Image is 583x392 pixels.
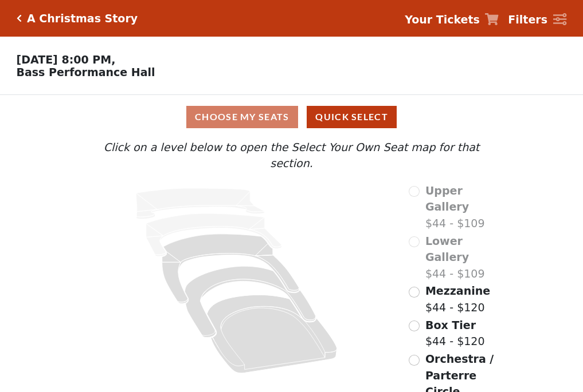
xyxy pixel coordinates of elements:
[405,13,480,26] strong: Your Tickets
[425,317,485,350] label: $44 - $120
[425,319,476,331] span: Box Tier
[425,184,469,213] span: Upper Gallery
[307,106,397,128] button: Quick Select
[146,213,282,256] path: Lower Gallery - Seats Available: 0
[425,283,490,315] label: $44 - $120
[425,235,469,264] span: Lower Gallery
[508,13,547,26] strong: Filters
[81,139,502,172] p: Click on a level below to open the Select Your Own Seat map for that section.
[425,183,502,232] label: $44 - $109
[425,233,502,282] label: $44 - $109
[27,12,138,25] h5: A Christmas Story
[136,188,265,219] path: Upper Gallery - Seats Available: 0
[17,14,22,22] a: Click here to go back to filters
[208,295,338,373] path: Orchestra / Parterre Circle - Seats Available: 177
[405,11,499,28] a: Your Tickets
[425,284,490,297] span: Mezzanine
[508,11,566,28] a: Filters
